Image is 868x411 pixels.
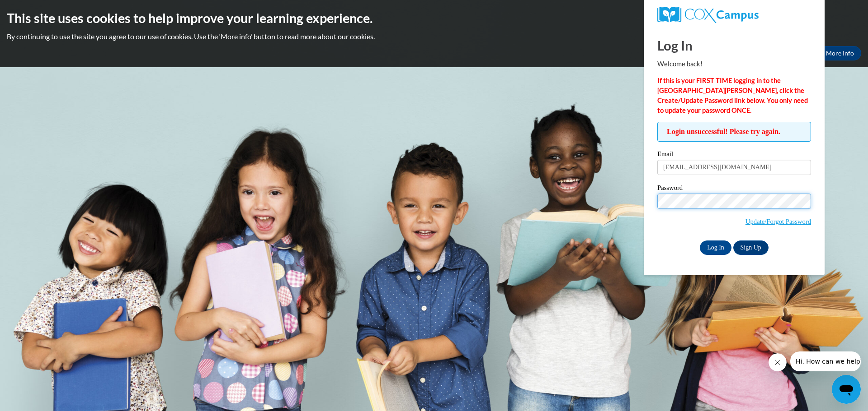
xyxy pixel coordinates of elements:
[733,240,769,255] a: Sign Up
[745,218,811,225] a: Update/Forgot Password
[5,6,73,14] span: Hi. How can we help?
[790,351,861,371] iframe: Message from company
[819,46,861,60] a: More Info
[657,36,811,55] h1: Log In
[700,240,731,255] input: Log In
[657,7,811,23] a: COX Campus
[657,7,759,23] img: COX Campus
[7,32,861,42] p: By continuing to use the site you agree to our use of cookies. Use the ‘More info’ button to read...
[657,151,811,160] label: Email
[7,9,861,27] h2: This site uses cookies to help improve your learning experience.
[657,77,808,114] strong: If this is your FIRST TIME logging in to the [GEOGRAPHIC_DATA][PERSON_NAME], click the Create/Upd...
[769,353,787,371] iframe: Close message
[832,375,861,404] iframe: Button to launch messaging window
[657,185,811,194] label: Password
[657,122,811,142] span: Login unsuccessful! Please try again.
[657,59,811,69] p: Welcome back!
